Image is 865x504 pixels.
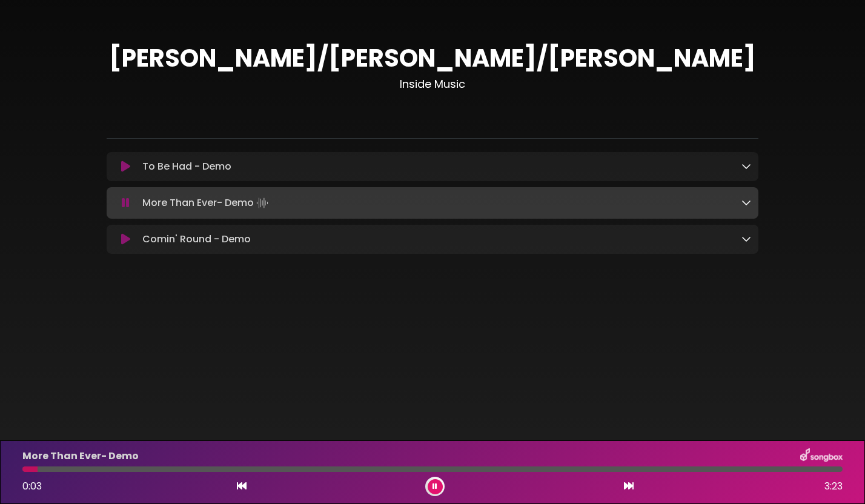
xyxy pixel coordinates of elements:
p: Comin' Round - Demo [142,232,251,247]
img: waveform4.gif [254,194,271,211]
p: More Than Ever- Demo [142,194,271,211]
h3: Inside Music [107,78,758,91]
h1: [PERSON_NAME]/[PERSON_NAME]/[PERSON_NAME] [107,44,758,73]
p: To Be Had - Demo [142,159,231,174]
